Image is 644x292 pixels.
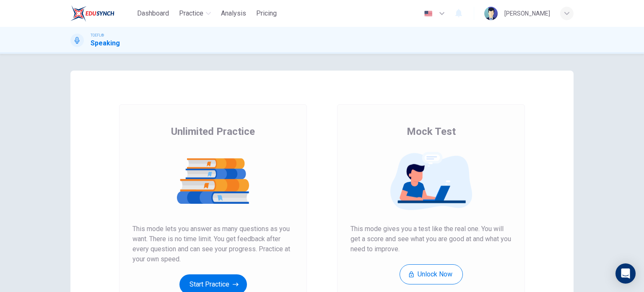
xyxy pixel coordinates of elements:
span: Dashboard [137,8,169,18]
img: en [423,11,434,17]
div: [PERSON_NAME] [504,8,550,18]
button: Pricing [253,6,280,21]
button: Dashboard [134,6,172,21]
h1: Speaking [91,38,120,48]
a: EduSynch logo [70,5,134,22]
span: Pricing [256,8,277,18]
button: Practice [176,6,214,21]
button: Unlock Now [400,264,463,284]
span: TOEFL® [91,32,104,38]
div: Open Intercom Messenger [615,263,636,284]
img: EduSynch logo [70,5,114,22]
button: Analysis [218,6,249,21]
span: Unlimited Practice [171,125,255,138]
span: Mock Test [407,125,456,138]
span: This mode gives you a test like the real one. You will get a score and see what you are good at a... [351,224,512,254]
span: This mode lets you answer as many questions as you want. There is no time limit. You get feedback... [132,224,293,264]
span: Analysis [221,8,246,18]
span: Practice [179,8,203,18]
img: Profile picture [484,7,498,20]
